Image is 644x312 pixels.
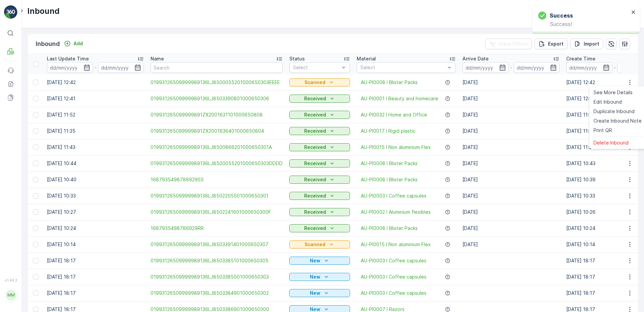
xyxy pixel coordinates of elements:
[43,90,147,107] td: [DATE] 12:41
[151,160,283,167] a: 01993126509999989136LJ8500055201000650303DDDD
[289,143,350,151] button: Received
[361,111,427,118] span: AU-PI0032 I Home and Office
[361,209,431,215] span: AU-PI0002 I Aluminium flexibles
[593,127,612,134] span: Print QR
[361,95,438,102] a: AU-PI0001 I Beauty and homecare
[361,241,431,248] a: AU-PI0015 I Non aluminium Flex
[27,6,60,17] p: Inbound
[43,285,147,301] td: [DATE] 18:17
[151,111,283,118] a: 019931265099999891ZX2001631101000650808
[151,290,283,296] a: 01993126509999989136LJ8503384901000650302
[151,95,283,102] span: 01993126509999989136LJ8503390801000650306
[41,144,116,150] span: AU-PI0015 I Non aluminium Flex
[43,220,147,236] td: [DATE] 10:24
[43,139,147,155] td: [DATE] 11:43
[289,159,350,167] button: Received
[33,112,38,118] div: Toggle Row Selected
[459,107,563,123] td: [DATE]
[361,128,416,134] a: AU-PI0017 I Rigid plastic
[94,63,97,72] p: -
[33,290,38,296] div: Toggle Row Selected
[459,74,563,90] td: [DATE]
[538,21,629,27] p: Success!
[550,11,573,20] h3: Success
[33,274,38,280] div: Toggle Row Selected
[33,258,38,263] div: Toggle Row Selected
[361,160,418,167] span: AU-PI0008 I Blister Packs
[43,204,147,220] td: [DATE] 10:27
[289,192,350,200] button: Received
[289,127,350,135] button: Received
[459,123,563,139] td: [DATE]
[459,188,563,204] td: [DATE]
[289,224,350,232] button: Received
[98,62,144,73] input: dd/mm/yyyy
[304,241,325,248] p: Scanned
[43,172,147,188] td: [DATE] 10:40
[566,55,595,62] p: Create Time
[43,236,147,253] td: [DATE] 10:14
[151,62,283,73] input: Search
[304,111,326,118] p: Received
[47,62,93,73] input: dd/mm/yyyy
[361,144,431,151] span: AU-PI0015 I Non aluminium Flex
[151,55,164,62] p: Name
[4,5,18,19] img: logo
[33,177,38,182] div: Toggle Row Selected
[289,289,350,297] button: New
[151,209,283,215] span: 01993126509999989136LJ8502241601000650300F
[361,79,418,86] a: AU-PI0008 I Blister Packs
[289,176,350,184] button: Received
[593,89,633,96] span: See More Details
[6,155,37,161] span: Net Amount :
[33,193,38,199] div: Toggle Row Selected
[36,39,60,49] p: Inbound
[6,133,38,139] span: First Weight :
[4,284,18,307] button: MM
[459,220,563,236] td: [DATE]
[361,290,426,296] span: AU-PI0003 I Coffee capsules
[289,273,350,281] button: New
[33,209,38,215] div: Toggle Row Selected
[361,274,426,280] a: AU-PI0003 I Coffee capsules
[43,107,147,123] td: [DATE] 11:52
[459,155,563,172] td: [DATE]
[151,192,283,199] a: 01993126509999989136LJ8502205501000650301
[33,226,38,231] div: Toggle Row Selected
[33,242,38,247] div: Toggle Row Selected
[43,123,147,139] td: [DATE] 11:35
[361,176,418,183] a: AU-PI0008 I Blister Packs
[360,64,445,71] p: Select
[6,144,41,150] span: Material Type :
[37,155,55,161] span: 2.24 kg
[33,96,38,101] div: Toggle Row Selected
[304,176,326,183] p: Received
[43,253,147,269] td: [DATE] 18:17
[304,144,326,151] p: Received
[361,225,418,232] span: AU-PI0008 I Blister Packs
[304,79,325,86] p: Scanned
[293,64,340,71] p: Select
[310,274,320,280] p: New
[33,145,38,150] div: Toggle Row Selected
[151,257,283,264] span: 01993126509999989136LJ8503385101000650305
[6,122,36,128] span: Arrive Date :
[535,38,568,49] button: Export
[33,80,38,85] div: Toggle Row Selected
[151,144,283,151] span: 01993126509999989136LJ8500866201000650301A
[151,79,283,86] a: 01993126509999989136LJ8500055201000650303EEEE
[289,111,350,119] button: Received
[304,209,326,215] p: Received
[304,192,326,199] p: Received
[43,269,147,285] td: [DATE] 18:17
[631,9,636,16] button: close
[4,278,18,282] span: v 1.49.3
[289,55,305,62] p: Status
[593,108,635,115] span: Duplicate Inbound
